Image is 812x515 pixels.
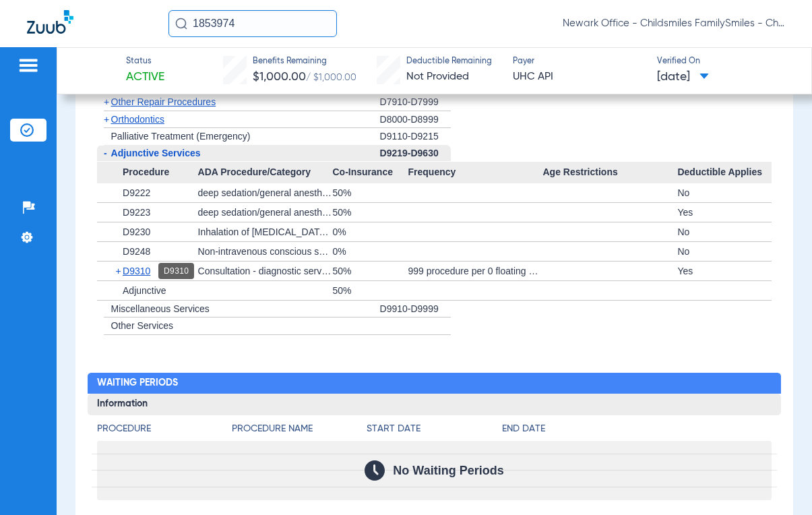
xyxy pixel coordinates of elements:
img: Search Icon [175,18,187,30]
span: D9222 [123,187,150,198]
span: Active [126,69,164,86]
app-breakdown-title: Start Date [367,422,501,441]
div: 999 procedure per 0 floating years [408,262,543,280]
div: Consultation - diagnostic service provided by dentist or physician other than requesting dentist ... [198,262,333,280]
span: Orthodontics [111,114,164,125]
h4: Procedure Name [232,422,367,436]
span: Payer [513,56,646,68]
span: Palliative Treatment (Emergency) [111,131,251,142]
app-breakdown-title: Procedure [97,422,232,441]
span: Other Services [111,320,174,331]
span: Verified On [657,56,790,68]
span: Newark Office - Childsmiles FamilySmiles - ChildSmiles [GEOGRAPHIC_DATA] - [GEOGRAPHIC_DATA] Gene... [563,17,785,30]
span: D9248 [123,246,150,257]
div: No [677,242,772,261]
span: [DATE] [657,69,709,86]
span: Co-Insurance [333,162,408,183]
img: hamburger-icon [18,57,39,73]
h3: Information [88,394,782,415]
span: D9223 [123,207,150,218]
img: Calendar [365,460,385,481]
h2: Waiting Periods [88,373,782,394]
h4: End Date [502,422,772,436]
h4: Procedure [97,422,232,436]
span: + [116,262,123,280]
span: Frequency [408,162,543,183]
div: 50% [333,281,408,300]
span: Status [126,56,164,68]
div: D9910-D9999 [380,301,451,318]
div: Yes [677,203,772,222]
span: Deductible Remaining [406,56,492,68]
div: Non-intravenous conscious sedation [198,242,333,261]
div: D9110-D9215 [380,128,451,145]
span: + [104,96,109,107]
span: D9230 [123,226,150,237]
span: Miscellaneous Services [111,303,210,314]
span: ADA Procedure/Category [198,162,333,183]
span: D9310 [123,266,150,276]
div: D9219-D9630 [380,145,451,162]
div: 50% [333,262,408,280]
app-breakdown-title: Procedure Name [232,422,367,441]
span: Benefits Remaining [253,56,356,68]
div: 50% [333,203,408,222]
span: - [104,148,107,158]
span: Not Provided [406,71,469,82]
span: $1,000.00 [253,71,306,83]
span: UHC API [513,69,646,86]
span: Adjunctive [123,285,166,296]
span: / $1,000.00 [306,73,356,82]
div: deep sedation/general anesthesia – first 15 minutes [198,183,333,202]
div: D8000-D8999 [380,111,451,129]
span: Age Restrictions [542,162,677,183]
div: 50% [333,183,408,202]
h4: Start Date [367,422,501,436]
span: + [104,114,109,125]
div: 0% [333,222,408,241]
div: D9310 [158,263,194,279]
div: 0% [333,242,408,261]
div: D7910-D7999 [380,94,451,111]
div: No [677,222,772,241]
iframe: Chat Widget [745,450,812,515]
div: deep sedation/general anesthesia – each subsequent 15 minute increment [198,203,333,222]
span: Other Repair Procedures [111,96,216,107]
div: Inhalation of [MEDICAL_DATA] / [MEDICAL_DATA] [198,222,333,241]
input: Search for patients [168,10,337,37]
img: Zuub Logo [27,10,73,34]
span: Deductible Applies [677,162,772,183]
span: Procedure [97,162,198,183]
span: Adjunctive Services [111,148,201,158]
div: Yes [677,262,772,280]
app-breakdown-title: End Date [502,422,772,441]
div: No [677,183,772,202]
span: No Waiting Periods [393,464,503,477]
